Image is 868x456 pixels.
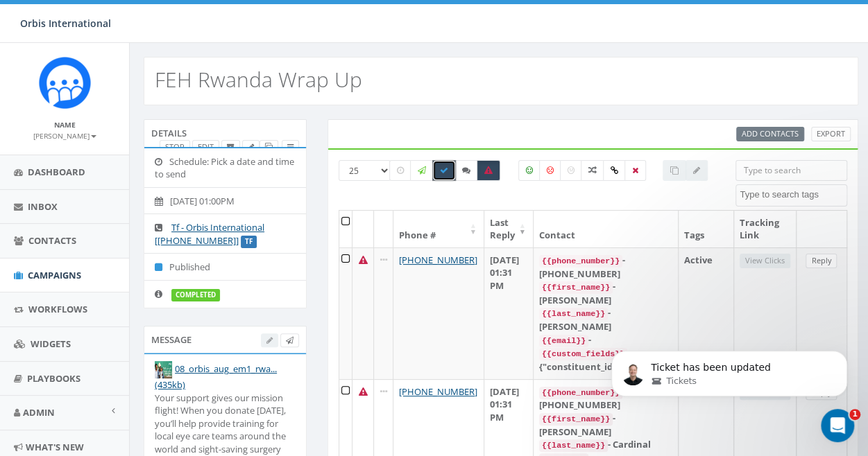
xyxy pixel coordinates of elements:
div: Details [144,119,307,147]
th: Contact [534,211,679,247]
div: Message [144,326,307,353]
th: Phone #: activate to sort column ascending [393,211,484,247]
div: - [PHONE_NUMBER] [539,385,672,412]
iframe: Intercom live chat [821,409,854,442]
iframe: Intercom notifications message [590,322,868,419]
span: What's New [26,441,84,453]
span: Contacts [28,234,76,247]
div: - [539,333,672,347]
a: [PHONE_NUMBER] [399,385,477,398]
a: 08_orbis_aug_em1_rwa... (435kb) [155,362,277,391]
a: Stop [160,140,190,155]
code: {{first_name}} [539,281,613,294]
label: Removed [624,160,646,181]
textarea: Search [740,188,846,201]
span: Inbox [28,200,58,213]
span: View Campaign Delivery Statistics [287,141,293,152]
label: Pending [389,160,411,181]
i: Published [155,263,169,272]
code: {{phone_number}} [539,255,622,268]
label: Neutral [560,160,582,181]
span: Dashboard [28,166,85,178]
div: - [PERSON_NAME] [539,280,672,306]
label: Delivered [432,160,456,181]
code: {{email}} [539,335,588,347]
label: Negative [539,160,561,181]
td: [DATE] 01:31 PM [484,247,534,379]
div: - [PERSON_NAME] [539,306,672,333]
div: - Cardinal [539,438,672,452]
label: completed [171,289,220,301]
label: Bounced [477,160,500,181]
span: Playbooks [27,372,80,385]
i: Schedule: Pick a date and time to send [155,157,169,166]
span: Widgets [31,337,71,350]
img: Rally_Corp_Icon.png [39,57,91,109]
a: [PERSON_NAME] [33,129,96,141]
code: {{last_name}} [539,308,608,320]
span: Archive Campaign [227,141,235,152]
small: Name [54,120,76,130]
label: Sending [410,160,434,181]
span: Campaigns [28,269,81,281]
li: Published [144,253,306,281]
label: TF [241,236,257,248]
span: Admin [23,406,55,419]
label: Mixed [581,160,604,181]
span: Edit Campaign Title [248,141,254,152]
small: [PERSON_NAME] [33,131,96,141]
code: {{custom_fields}} [539,348,627,360]
label: Positive [518,160,541,181]
label: Replied [454,160,478,181]
li: Schedule: Pick a date and time to send [144,148,306,188]
label: Link Clicked [603,160,626,181]
span: Orbis International [20,17,111,30]
th: Tracking Link [734,211,797,247]
a: Reply [806,254,837,268]
th: Tags [679,211,734,247]
th: Last Reply: activate to sort column ascending [484,211,534,247]
a: Edit [192,140,219,155]
a: Tf - Orbis International [[PHONE_NUMBER]] [155,221,264,247]
td: Active [679,247,734,379]
a: Export [811,127,851,141]
code: {{first_name}} [539,413,613,426]
span: Send Test Message [286,335,293,345]
div: - [PHONE_NUMBER] [539,254,672,280]
code: {{last_name}} [539,439,608,452]
li: [DATE] 01:00PM [144,187,306,215]
span: Clone Campaign [265,141,273,152]
h2: FEH Rwanda Wrap Up [155,68,362,91]
span: Workflows [28,303,87,315]
a: [PHONE_NUMBER] [399,254,477,266]
div: - [PERSON_NAME] [539,412,672,438]
input: Type to search [735,160,847,181]
span: 1 [849,409,860,420]
div: - {"constituent_id"=>"6493863"} [539,347,672,373]
code: {{phone_number}} [539,387,622,399]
